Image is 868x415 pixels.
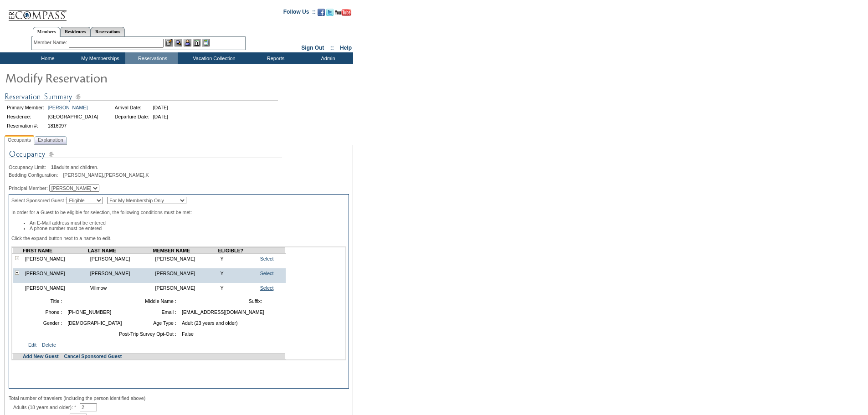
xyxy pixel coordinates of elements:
li: An E-Mail address must be entered [30,220,346,225]
td: Age Type : [136,318,179,328]
td: [PERSON_NAME] [153,268,218,278]
td: [PERSON_NAME] [88,268,153,278]
img: b_edit.gif [165,39,173,46]
td: 1816097 [46,122,100,130]
a: Edit [28,342,36,348]
img: Modify Reservation [5,68,187,87]
td: Follow Us :: [283,8,316,19]
td: [PERSON_NAME] [88,254,153,264]
a: Members [33,27,61,37]
td: [DATE] [151,103,169,112]
a: Help [340,45,352,51]
td: [PERSON_NAME] [153,283,218,293]
a: Reservations [91,27,125,36]
td: Admin [301,52,353,64]
div: Total number of travelers (including the person identified above) [9,395,349,401]
td: [DATE] [151,113,169,121]
a: Subscribe to our YouTube Channel [335,11,351,17]
td: Villmow [88,283,153,293]
td: Departure Date: [113,113,151,121]
a: Sign Out [301,45,324,51]
a: [PERSON_NAME] [48,105,88,110]
td: MEMBER NAME [153,248,218,254]
li: A phone number must be entered [30,225,346,231]
img: Subscribe to our YouTube Channel [335,9,351,16]
td: [PERSON_NAME] [23,268,88,278]
td: Y [218,268,255,278]
img: Reservation Summary [5,91,278,102]
a: Select [260,285,274,291]
td: Post-Trip Survey Opt-Out : [26,329,179,339]
td: [DEMOGRAPHIC_DATA] [65,318,135,328]
td: Reports [248,52,301,64]
img: Occupancy [9,149,282,164]
span: Adults (18 years and older): * [13,405,80,410]
td: Y [218,254,255,264]
td: Arrival Date: [113,103,151,112]
span: Bedding Configuration: [9,172,62,178]
td: [GEOGRAPHIC_DATA] [46,113,100,121]
td: Reservation #: [5,122,46,130]
img: Follow us on Twitter [326,9,334,16]
img: Become our fan on Facebook [318,9,325,16]
span: Principal Member: [9,185,48,191]
div: adults and children. [9,164,349,170]
td: Primary Member: [5,103,46,112]
td: False [180,329,282,339]
td: Adult (23 years and older) [180,318,282,328]
td: Middle Name : [136,296,179,306]
td: Email : [136,307,179,317]
td: Gender : [26,318,64,328]
td: Residence: [5,113,46,121]
img: plus.gif [15,271,19,275]
img: Reservations [193,39,200,46]
td: [PERSON_NAME] [23,254,88,264]
img: b_calculator.gif [202,39,210,46]
td: [PERSON_NAME] [23,283,88,293]
a: Follow us on Twitter [326,11,334,17]
span: [PERSON_NAME],[PERSON_NAME],K [63,172,149,178]
span: 10 [51,164,56,170]
span: :: [330,45,334,51]
td: Home [21,52,73,64]
td: Title : [26,296,64,306]
a: Add New Guest [23,354,59,359]
a: Cancel Sponsored Guest [64,354,122,359]
img: Compass Home [8,2,67,21]
td: My Memberships [73,52,125,64]
img: plus.gif [15,256,19,260]
td: Phone : [26,307,64,317]
td: [EMAIL_ADDRESS][DOMAIN_NAME] [180,307,282,317]
span: Occupants [6,135,33,145]
td: Y [218,283,255,293]
span: Explanation [36,135,65,145]
img: Impersonate [184,39,191,46]
a: Residences [60,27,91,36]
td: [PHONE_NUMBER] [65,307,135,317]
td: [PERSON_NAME] [153,254,218,264]
td: FIRST NAME [23,248,88,254]
span: Occupancy Limit: [9,164,50,170]
td: Vacation Collection [178,52,248,64]
div: Select Sponsored Guest : In order for a Guest to be eligible for selection, the following conditi... [9,194,349,389]
td: Reservations [125,52,178,64]
img: View [175,39,182,46]
td: Suffix: [197,296,264,306]
a: Select [260,271,274,276]
a: Become our fan on Facebook [318,11,325,17]
div: Member Name: [34,39,69,46]
a: Select [260,256,274,261]
a: Delete [42,342,56,348]
td: ELIGIBLE? [218,248,255,254]
td: LAST NAME [88,248,153,254]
